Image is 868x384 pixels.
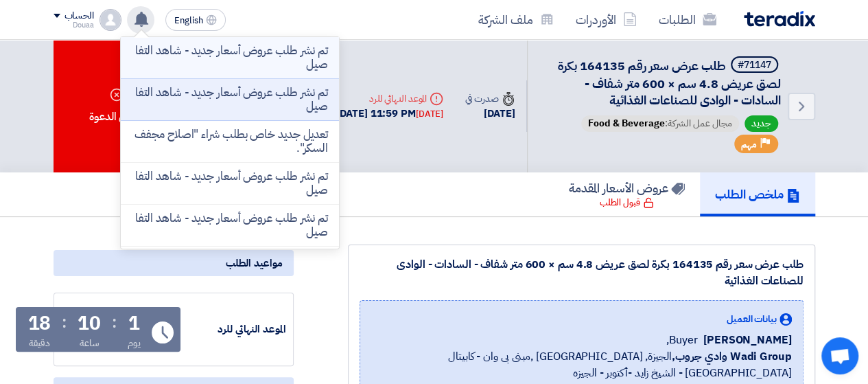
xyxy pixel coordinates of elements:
div: رفض الدعوة [54,40,177,172]
span: مجال عمل الشركة: [581,115,739,132]
div: قبول الطلب [600,196,654,210]
div: ساعة [80,336,99,350]
h5: طلب عرض سعر رقم 164135 بكرة لصق عريض 4.8 سم × 600 متر شفاف - السادات - الوادى للصناعات الغذائية [544,56,781,109]
p: تعديل جديد خاص بطلب شراء "اصلاح مجفف السكر". [132,128,328,155]
span: English [174,16,203,25]
a: Open chat [821,337,858,374]
div: : [62,310,67,335]
div: الموعد النهائي للرد [336,91,443,106]
span: بيانات العميل [727,312,777,326]
p: تم نشر طلب عروض أسعار جديد - شاهد التفاصيل [132,44,328,71]
span: الجيزة, [GEOGRAPHIC_DATA] ,مبنى بى وان - كابيتال [GEOGRAPHIC_DATA] - الشيخ زايد -أكتوبر - الجيزه [371,348,792,381]
div: [DATE] [416,107,443,121]
img: profile_test.png [99,9,121,31]
h5: ملخص الطلب [715,186,800,202]
h5: عروض الأسعار المقدمة [569,180,685,196]
div: Douaa [54,21,94,29]
p: تم نشر طلب عروض أسعار جديد - شاهد التفاصيل [132,212,328,239]
div: مواعيد الطلب [54,250,294,276]
div: 10 [78,314,101,333]
div: #71147 [738,60,771,70]
span: مهم [741,138,757,151]
div: 1 [128,314,140,333]
div: الموعد النهائي للرد [183,321,286,337]
a: عروض الأسعار المقدمة قبول الطلب [554,172,700,216]
a: الطلبات [648,3,727,36]
div: : [112,310,117,335]
div: [DATE] [465,106,515,122]
a: ملخص الطلب [700,172,815,216]
b: Wadi Group وادي جروب, [672,348,792,365]
button: English [165,9,226,31]
span: جديد [744,115,778,132]
div: صدرت في [465,91,515,106]
div: الحساب [64,10,94,22]
div: [DATE] 11:59 PM [336,106,443,122]
div: طلب عرض سعر رقم 164135 بكرة لصق عريض 4.8 سم × 600 متر شفاف - السادات - الوادى للصناعات الغذائية [360,256,804,289]
a: الأوردرات [565,3,648,36]
span: طلب عرض سعر رقم 164135 بكرة لصق عريض 4.8 سم × 600 متر شفاف - السادات - الوادى للصناعات الغذائية [558,56,781,109]
span: Food & Beverage [588,116,665,131]
p: تم نشر طلب عروض أسعار جديد - شاهد التفاصيل [132,86,328,113]
div: يوم [128,336,141,350]
div: دقيقة [29,336,50,350]
a: ملف الشركة [467,3,565,36]
span: [PERSON_NAME] [703,332,792,348]
img: Teradix logo [744,11,815,27]
span: Buyer, [666,332,697,348]
p: تم نشر طلب عروض أسعار جديد - شاهد التفاصيل [132,170,328,197]
div: 18 [28,314,51,333]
